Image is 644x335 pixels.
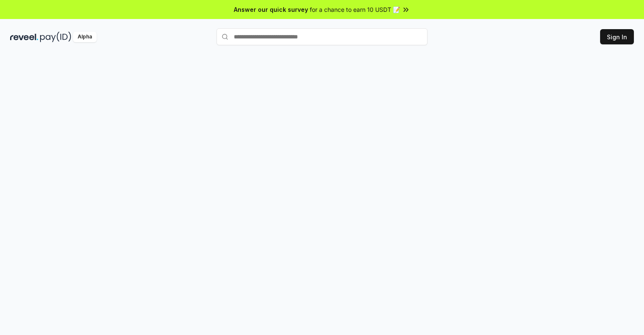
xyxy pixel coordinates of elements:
[310,5,400,14] span: for a chance to earn 10 USDT 📝
[40,32,71,42] img: pay_id
[10,32,38,42] img: reveel_dark
[600,29,634,44] button: Sign In
[234,5,308,14] span: Answer our quick survey
[73,32,97,42] div: Alpha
